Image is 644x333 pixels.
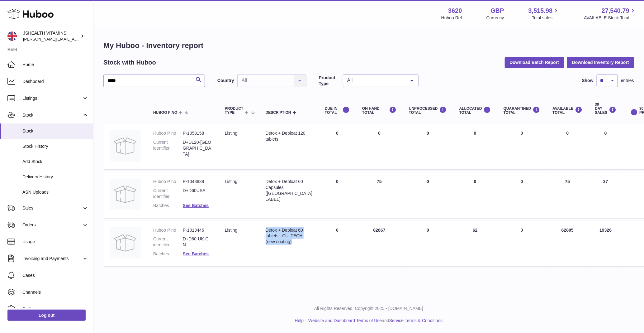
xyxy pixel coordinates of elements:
[183,203,209,208] a: See Batches
[356,221,403,267] td: 62867
[595,103,616,115] div: 30 DAY SALES
[409,106,447,115] div: UNPROCESSED Total
[308,318,382,323] a: Website and Dashboard Terms of Use
[403,221,453,267] td: 0
[356,172,403,218] td: 75
[528,7,553,15] span: 3,515.98
[486,15,504,21] div: Currency
[356,124,403,169] td: 0
[22,189,88,195] span: ASN Uploads
[459,106,491,115] div: ALLOCATED Total
[453,124,497,169] td: 0
[22,159,88,165] span: Add Stock
[22,306,88,312] span: Settings
[7,310,86,321] a: Log out
[153,111,177,115] span: Huboo P no
[225,107,243,115] span: Product Type
[23,30,79,42] div: JSHEALTH VITAMINS
[584,7,637,21] a: 27,540.79 AVAILABLE Stock Total
[7,31,17,41] img: francesca@jshealthvitamins.com
[441,15,462,21] div: Huboo Ref
[153,251,183,257] dt: Batches
[521,131,523,136] span: 0
[295,318,304,323] a: Help
[225,228,237,233] span: listing
[266,111,291,115] span: Description
[319,221,356,267] td: 0
[504,106,540,115] div: QUARANTINED Total
[153,130,183,136] dt: Huboo P no
[183,179,212,185] dd: P-1043838
[266,179,312,202] div: Detox + Debloat 60 Capsules ([GEOGRAPHIC_DATA] LABEL)
[505,57,564,68] button: Download Batch Report
[183,251,209,256] a: See Batches
[103,41,634,51] h1: My Huboo - Inventory report
[319,75,340,87] label: Product Type
[448,7,462,15] strong: 3620
[547,172,589,218] td: 75
[553,106,583,115] div: AVAILABLE Total
[103,58,156,67] h2: Stock with Huboo
[403,172,453,218] td: 0
[362,106,396,115] div: ON HAND Total
[346,77,406,84] span: All
[217,78,234,84] label: Country
[589,124,623,169] td: 0
[22,256,82,262] span: Invoicing and Payments
[22,143,88,149] span: Stock History
[547,124,589,169] td: 0
[325,106,350,115] div: DUE IN TOTAL
[453,221,497,267] td: 62
[319,124,356,169] td: 0
[153,236,183,248] dt: Current identifier
[584,15,637,21] span: AVAILABLE Stock Total
[389,318,443,323] a: Service Terms & Conditions
[153,188,183,200] dt: Current identifier
[22,79,88,84] span: Dashboard
[582,78,594,84] label: Show
[547,221,589,267] td: 62805
[183,227,212,233] dd: P-1013446
[22,174,88,180] span: Delivery History
[22,273,88,278] span: Cases
[306,318,443,324] li: and
[110,227,141,258] img: product image
[22,128,88,134] span: Stock
[22,222,82,228] span: Orders
[319,172,356,218] td: 0
[110,130,141,162] img: product image
[567,57,634,68] button: Download Inventory Report
[532,15,560,21] span: Total sales
[183,130,212,136] dd: P-1058158
[490,7,504,15] strong: GBP
[621,78,634,84] span: entries
[403,124,453,169] td: 0
[183,236,212,248] dd: D+D60-UK-C-N
[22,205,82,211] span: Sales
[225,179,237,184] span: listing
[453,172,497,218] td: 0
[153,179,183,185] dt: Huboo P no
[589,221,623,267] td: 19326
[22,289,88,295] span: Channels
[266,227,312,245] div: Detox + Debloat 60 tablets - CULTECH (new coating)
[521,179,523,184] span: 0
[22,95,82,101] span: Listings
[153,227,183,233] dt: Huboo P no
[521,228,523,233] span: 0
[153,139,183,157] dt: Current identifier
[153,203,183,209] dt: Batches
[528,7,560,21] a: 3,515.98 Total sales
[22,112,82,118] span: Stock
[602,7,629,15] span: 27,540.79
[183,188,212,200] dd: D+D60USA
[98,306,639,311] p: All Rights Reserved. Copyright 2025 - [DOMAIN_NAME]
[183,139,212,157] dd: D+D120-[GEOGRAPHIC_DATA]
[589,172,623,218] td: 27
[110,179,141,210] img: product image
[22,239,88,245] span: Usage
[22,62,88,68] span: Home
[23,36,125,41] span: [PERSON_NAME][EMAIL_ADDRESS][DOMAIN_NAME]
[266,130,312,142] div: Detox + Debloat 120 tablets
[225,131,237,136] span: listing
